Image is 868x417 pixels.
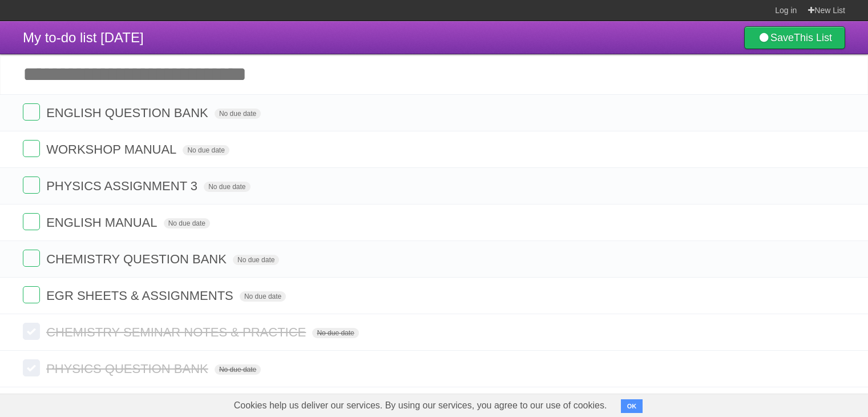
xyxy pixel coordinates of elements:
[46,106,211,120] span: ENGLISH QUESTION BANK
[46,362,211,376] span: PHYSICS QUESTION BANK
[204,182,250,192] span: No due date
[46,179,200,193] span: PHYSICS ASSIGNMENT 3
[215,364,261,375] span: No due date
[23,177,40,194] label: Done
[794,32,832,43] b: This List
[46,215,160,230] span: ENGLISH MANUAL
[23,286,40,303] label: Done
[223,394,619,417] span: Cookies help us deliver our services. By using our services, you agree to our use of cookies.
[621,399,643,413] button: OK
[23,140,40,157] label: Done
[23,250,40,267] label: Done
[23,323,40,340] label: Done
[233,255,279,265] span: No due date
[240,291,286,302] span: No due date
[312,328,358,338] span: No due date
[23,213,40,230] label: Done
[23,103,40,121] label: Done
[46,252,229,266] span: CHEMISTRY QUESTION BANK
[46,325,309,339] span: CHEMISTRY SEMINAR NOTES & PRACTICE
[744,26,845,49] a: SaveThis List
[164,218,210,228] span: No due date
[183,145,229,155] span: No due date
[23,359,40,376] label: Done
[215,109,261,119] span: No due date
[23,30,144,45] span: My to-do list [DATE]
[46,288,236,303] span: EGR SHEETS & ASSIGNMENTS
[46,142,179,157] span: WORKSHOP MANUAL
